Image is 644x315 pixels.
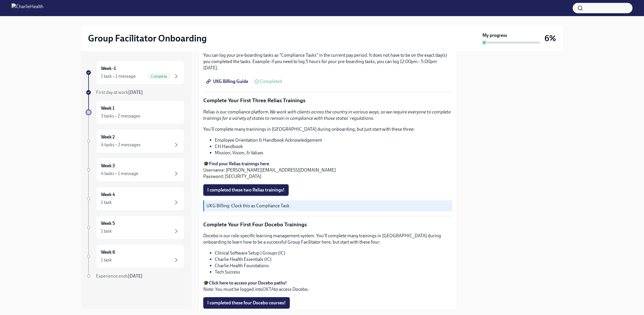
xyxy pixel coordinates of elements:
[101,113,140,119] div: 3 tasks • 2 messages
[88,33,207,44] h2: Group Facilitator Onboarding
[262,286,274,292] a: OKTA
[128,90,143,95] strong: [DATE]
[203,109,451,121] em: We work with clients across the country in various ways, so we require everyone to complete train...
[209,280,287,286] a: Click here to access your Docebo paths!
[203,97,452,104] p: Complete Your First Three Relias Trainings
[203,126,452,132] p: You'll complete many traninings in [GEOGRAPHIC_DATA] during onboarding, but just start with these...
[203,184,289,196] button: I completed these two Relias trainings!
[207,300,286,306] span: I completed these four Docebo courses!
[11,3,43,13] img: CharlieHealth
[203,280,452,293] p: 🎓 Note: You must be logged into to access Docebo.
[147,74,170,79] span: Complete
[101,228,112,234] div: 1 task
[96,90,143,95] span: First day at work
[101,199,112,206] div: 1 task
[86,89,185,96] a: First day at work[DATE]
[482,32,507,39] strong: My progress
[215,137,452,143] li: Employee Orientation & Handbook Acknowledgement
[101,65,116,72] h6: Week -1
[215,269,452,275] li: Tech Success
[128,273,143,279] strong: [DATE]
[215,256,452,263] li: Charlie Health Essentials (IC)
[86,129,185,153] a: Week 24 tasks • 2 messages
[207,79,248,84] span: UKG Billing Guide
[209,161,269,166] a: Find your Relias trainings here
[86,100,185,124] a: Week 13 tasks • 2 messages
[101,170,138,177] div: 4 tasks • 1 message
[203,76,252,87] a: UKG Billing Guide
[203,109,452,122] p: Relias is our compliance platform.
[86,215,185,240] a: Week 51 task
[215,263,452,269] li: Charlie Health Foundations
[203,297,290,309] button: I completed these four Docebo courses!
[215,150,452,156] li: Mission, Vision, & Values
[215,250,452,256] li: Clinical Software Setup | Groups (IC)
[203,52,452,71] p: You can log your pre-boarding tasks as "Compliance Tasks" in the current pay period. It does not ...
[96,273,143,279] span: Experience ends
[206,203,450,209] p: UKG Billing: Clock this as Compliance Task
[101,163,115,169] h6: Week 3
[101,220,115,227] h6: Week 5
[203,221,452,228] p: Complete Your First Four Docebo Trainings
[207,187,285,193] span: I completed these two Relias trainings!
[203,233,452,245] p: Docebo is our role-specific learning management system. You'll complete many trainings in [GEOGRA...
[101,105,114,111] h6: Week 1
[101,134,115,140] h6: Week 2
[101,142,141,148] div: 4 tasks • 2 messages
[86,244,185,268] a: Week 61 task
[101,191,115,198] h6: Week 4
[545,33,556,43] h3: 6%
[101,73,136,79] div: 1 task • 1 message
[203,161,452,180] p: 🎓 Username: [PERSON_NAME][EMAIL_ADDRESS][DOMAIN_NAME] Password: [SECURITY_DATA]
[101,249,115,255] h6: Week 6
[101,257,112,263] div: 1 task
[215,143,452,150] li: CH Handbook
[260,79,282,84] span: Completed
[86,187,185,211] a: Week 41 task
[86,60,185,85] a: Week -11 task • 1 messageComplete
[86,158,185,182] a: Week 34 tasks • 1 message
